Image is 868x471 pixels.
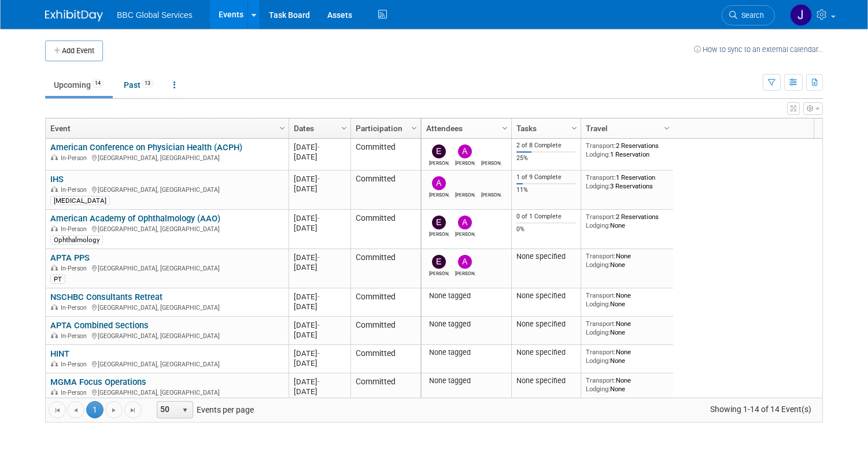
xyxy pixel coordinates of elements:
div: Ethan Denkensohn [429,158,449,166]
span: - [317,253,320,262]
td: Committed [350,317,420,345]
div: Michael Yablonowitz [481,190,501,198]
td: Committed [350,345,420,373]
div: None None [586,252,669,269]
span: Go to the first page [53,406,62,415]
div: PT [50,275,65,284]
div: [GEOGRAPHIC_DATA], [GEOGRAPHIC_DATA] [50,387,283,397]
td: Committed [350,170,420,210]
td: Committed [350,373,420,402]
div: [DATE] [294,213,345,223]
span: Lodging: [586,261,610,269]
span: Lodging: [586,328,610,336]
div: 0 of 1 Complete [516,213,577,221]
div: [GEOGRAPHIC_DATA], [GEOGRAPHIC_DATA] [50,263,283,273]
div: Ophthalmology [50,235,103,244]
div: None tagged [426,376,507,385]
span: In-Person [61,186,90,194]
div: Alex Corrigan [429,190,449,198]
span: Transport: [586,348,616,356]
div: [GEOGRAPHIC_DATA], [GEOGRAPHIC_DATA] [50,359,283,369]
div: 2 Reservations None [586,213,669,229]
span: In-Person [61,154,90,162]
div: Michael Yablonowitz [481,158,501,166]
a: Past13 [115,74,162,96]
div: Ethan Denkensohn [429,269,449,276]
img: In-Person Event [51,154,58,160]
a: Go to the next page [105,401,123,418]
div: None specified [516,291,577,301]
a: NSCHBC Consultants Retreat [50,292,162,302]
div: [DATE] [294,358,345,368]
div: Alex Corrigan [455,229,475,237]
span: Transport: [586,252,616,260]
td: Committed [350,288,420,317]
a: Go to the first page [49,401,66,418]
a: Travel [586,118,666,138]
span: Lodging: [586,182,610,190]
span: - [317,292,320,301]
span: In-Person [61,332,90,340]
a: Go to the last page [124,401,142,418]
img: In-Person Event [51,361,58,366]
div: [GEOGRAPHIC_DATA], [GEOGRAPHIC_DATA] [50,331,283,340]
span: Transport: [586,376,616,384]
div: [DATE] [294,174,345,184]
span: 13 [141,79,154,88]
span: - [317,349,320,358]
div: None specified [516,320,577,329]
span: Column Settings [500,124,509,133]
img: In-Person Event [51,186,58,192]
a: APTA Combined Sections [50,320,149,331]
div: [DATE] [294,262,345,272]
div: [GEOGRAPHIC_DATA], [GEOGRAPHIC_DATA] [50,153,283,162]
img: Alex Corrigan [432,176,446,190]
img: Alex Corrigan [458,255,472,269]
span: 14 [91,79,104,88]
a: Column Settings [276,118,289,136]
a: Column Settings [499,118,512,136]
span: select [180,406,190,415]
a: MGMA Focus Operations [50,377,146,387]
a: Attendees [426,118,504,138]
span: Transport: [586,213,616,221]
div: [DATE] [294,377,345,387]
div: None None [586,348,669,365]
img: Michael Yablonowitz [484,144,498,158]
span: Lodging: [586,357,610,365]
a: Dates [294,118,343,138]
img: In-Person Event [51,304,58,310]
div: [DATE] [294,253,345,262]
a: Column Settings [408,118,421,136]
span: Transport: [586,142,616,150]
div: [DATE] [294,184,345,194]
span: Column Settings [662,124,671,133]
span: Lodging: [586,385,610,393]
div: Alex Corrigan [455,158,475,166]
img: Nathan Bush [458,176,472,190]
a: Column Settings [568,118,581,136]
span: Events per page [142,401,265,418]
span: In-Person [61,389,90,396]
span: In-Person [61,225,90,233]
div: [DATE] [294,152,345,162]
span: In-Person [61,304,90,311]
div: None tagged [426,320,507,329]
img: In-Person Event [51,332,58,338]
a: American Academy of Ophthalmology (AAO) [50,213,220,224]
img: In-Person Event [51,265,58,270]
img: Jennifer Benedict [790,4,812,26]
span: Column Settings [278,124,287,133]
img: Alex Corrigan [458,216,472,229]
span: 50 [157,402,177,418]
span: Go to the next page [109,406,119,415]
div: None None [586,320,669,336]
span: - [317,321,320,329]
div: [DATE] [294,142,345,152]
span: Column Settings [570,124,579,133]
span: - [317,143,320,151]
span: - [317,175,320,183]
span: BBC Global Services [117,10,193,20]
div: Alex Corrigan [455,269,475,276]
div: [DATE] [294,320,345,330]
